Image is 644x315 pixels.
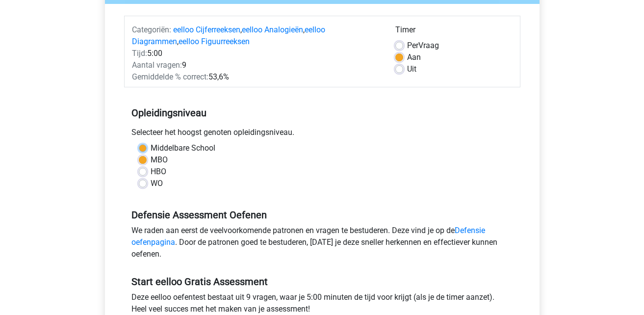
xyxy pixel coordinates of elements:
[131,209,513,221] h5: Defensie Assessment Oefenen
[132,72,208,81] span: Gemiddelde % correct:
[151,178,163,189] label: WO
[124,225,520,264] div: We raden aan eerst de veelvoorkomende patronen en vragen te bestuderen. Deze vind je op de . Door...
[132,49,147,58] span: Tijd:
[151,166,166,178] label: HBO
[125,71,388,83] div: 53,6%
[407,40,439,52] label: Vraag
[179,37,250,46] a: eelloo Figuurreeksen
[125,24,388,48] div: , , ,
[132,60,182,70] span: Aantal vragen:
[151,142,215,154] label: Middelbare School
[132,25,171,34] span: Categoriën:
[125,48,388,59] div: 5:00
[407,63,416,75] label: Uit
[407,41,418,50] span: Per
[242,25,303,34] a: eelloo Analogieën
[124,127,520,142] div: Selecteer het hoogst genoten opleidingsniveau.
[151,154,168,166] label: MBO
[173,25,240,34] a: eelloo Cijferreeksen
[125,59,388,71] div: 9
[407,52,421,63] label: Aan
[395,24,513,40] div: Timer
[131,103,513,123] h5: Opleidingsniveau
[131,276,513,288] h5: Start eelloo Gratis Assessment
